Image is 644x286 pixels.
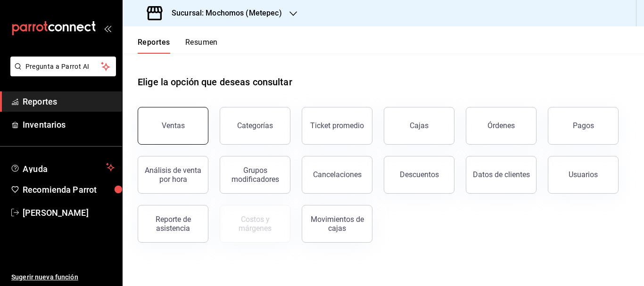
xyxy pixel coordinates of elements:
button: Resumen [185,38,218,54]
button: open_drawer_menu [104,25,111,32]
button: Pregunta a Parrot AI [10,57,116,76]
button: Cancelaciones [302,156,372,194]
div: Costos y márgenes [226,215,284,233]
button: Reporte de asistencia [138,205,208,243]
div: Categorías [237,121,273,130]
button: Usuarios [548,156,619,194]
div: Usuarios [569,170,598,179]
button: Grupos modificadores [220,156,290,194]
div: Datos de clientes [473,170,530,179]
div: Órdenes [487,121,515,130]
span: Reportes [23,95,115,108]
div: navigation tabs [138,38,218,54]
div: Análisis de venta por hora [144,166,202,184]
div: Ventas [162,121,185,130]
button: Movimientos de cajas [302,205,372,243]
span: [PERSON_NAME] [23,206,115,219]
button: Cajas [384,107,454,145]
span: Inventarios [23,118,115,131]
div: Ticket promedio [310,121,364,130]
div: Cajas [410,121,429,130]
button: Datos de clientes [466,156,537,194]
button: Análisis de venta por hora [138,156,208,194]
div: Descuentos [400,170,439,179]
button: Pagos [548,107,619,145]
span: Recomienda Parrot [23,183,115,196]
span: Pregunta a Parrot AI [25,62,101,72]
a: Pregunta a Parrot AI [7,68,116,78]
div: Pagos [573,121,594,130]
button: Órdenes [466,107,537,145]
button: Reportes [138,38,170,54]
span: Ayuda [23,162,102,173]
div: Reporte de asistencia [144,215,202,233]
h1: Elige la opción que deseas consultar [138,75,292,89]
button: Descuentos [384,156,454,194]
button: Ventas [138,107,208,145]
div: Grupos modificadores [226,166,284,184]
button: Categorías [220,107,290,145]
div: Movimientos de cajas [308,215,366,233]
button: Ticket promedio [302,107,372,145]
span: Sugerir nueva función [11,272,115,282]
div: Cancelaciones [313,170,362,179]
h3: Sucursal: Mochomos (Metepec) [164,8,282,19]
button: Contrata inventarios para ver este reporte [220,205,290,243]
